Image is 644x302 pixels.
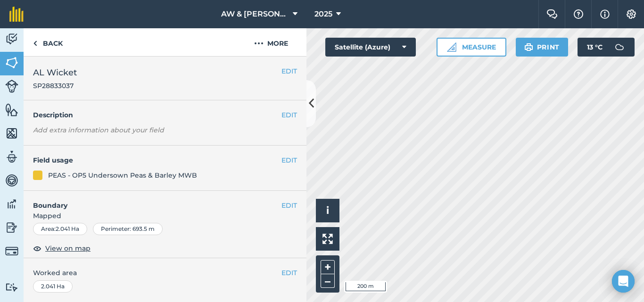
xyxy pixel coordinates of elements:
[5,245,18,258] img: svg+xml;base64,PD94bWwgdmVyc2lvbj0iMS4wIiBlbmNvZGluZz0idXRmLTgiPz4KPCEtLSBHZW5lcmF0b3I6IEFkb2JlIE...
[33,126,164,134] em: Add extra information about your field
[33,243,91,254] button: View on map
[5,32,18,46] img: svg+xml;base64,PD94bWwgdmVyc2lvbj0iMS4wIiBlbmNvZGluZz0idXRmLTgiPz4KPCEtLSBHZW5lcmF0b3I6IEFkb2JlIE...
[281,200,297,211] button: EDIT
[5,103,18,117] img: svg+xml;base64,PHN2ZyB4bWxucz0iaHR0cDovL3d3dy53My5vcmcvMjAwMC9zdmciIHdpZHRoPSI1NiIgaGVpZ2h0PSI2MC...
[316,199,339,222] button: i
[325,38,416,57] button: Satellite (Azure)
[321,274,335,288] button: –
[447,42,456,52] img: Ruler icon
[600,8,610,20] img: svg+xml;base64,PHN2ZyB4bWxucz0iaHR0cDovL3d3dy53My5vcmcvMjAwMC9zdmciIHdpZHRoPSIxNyIgaGVpZ2h0PSIxNy...
[33,280,73,293] div: 2.041 Ha
[33,81,77,90] span: SP28833037
[5,56,18,70] img: svg+xml;base64,PHN2ZyB4bWxucz0iaHR0cDovL3d3dy53My5vcmcvMjAwMC9zdmciIHdpZHRoPSI1NiIgaGVpZ2h0PSI2MC...
[314,8,332,20] span: 2025
[326,204,329,216] span: i
[33,268,297,278] span: Worked area
[33,66,77,79] span: AL Wicket
[281,66,297,76] button: EDIT
[221,8,289,20] span: AW & [PERSON_NAME] & Son
[33,110,297,120] h4: Description
[516,38,569,57] button: Print
[5,283,18,292] img: svg+xml;base64,PD94bWwgdmVyc2lvbj0iMS4wIiBlbmNvZGluZz0idXRmLTgiPz4KPCEtLSBHZW5lcmF0b3I6IEFkb2JlIE...
[236,28,306,56] button: More
[254,38,264,49] img: svg+xml;base64,PHN2ZyB4bWxucz0iaHR0cDovL3d3dy53My5vcmcvMjAwMC9zdmciIHdpZHRoPSIyMCIgaGVpZ2h0PSIyNC...
[321,260,335,274] button: +
[45,243,91,253] span: View on map
[48,170,197,180] div: PEAS - OP5 Undersown Peas & Barley MWB
[573,9,584,19] img: A question mark icon
[610,38,629,57] img: svg+xml;base64,PD94bWwgdmVyc2lvbj0iMS4wIiBlbmNvZGluZz0idXRmLTgiPz4KPCEtLSBHZW5lcmF0b3I6IEFkb2JlIE...
[5,197,18,211] img: svg+xml;base64,PD94bWwgdmVyc2lvbj0iMS4wIiBlbmNvZGluZz0idXRmLTgiPz4KPCEtLSBHZW5lcmF0b3I6IEFkb2JlIE...
[587,38,603,57] span: 13 ° C
[24,191,281,211] h4: Boundary
[33,243,41,254] img: svg+xml;base64,PHN2ZyB4bWxucz0iaHR0cDovL3d3dy53My5vcmcvMjAwMC9zdmciIHdpZHRoPSIxOCIgaGVpZ2h0PSIyNC...
[33,223,87,235] div: Area : 2.041 Ha
[9,7,24,22] img: fieldmargin Logo
[24,28,72,56] a: Back
[5,173,18,188] img: svg+xml;base64,PD94bWwgdmVyc2lvbj0iMS4wIiBlbmNvZGluZz0idXRmLTgiPz4KPCEtLSBHZW5lcmF0b3I6IEFkb2JlIE...
[24,211,306,221] span: Mapped
[33,155,281,165] h4: Field usage
[5,220,18,235] img: svg+xml;base64,PD94bWwgdmVyc2lvbj0iMS4wIiBlbmNvZGluZz0idXRmLTgiPz4KPCEtLSBHZW5lcmF0b3I6IEFkb2JlIE...
[322,234,333,244] img: Four arrows, one pointing top left, one top right, one bottom right and the last bottom left
[281,110,297,120] button: EDIT
[93,223,163,235] div: Perimeter : 693.5 m
[546,9,558,19] img: Two speech bubbles overlapping with the left bubble in the forefront
[5,150,18,164] img: svg+xml;base64,PD94bWwgdmVyc2lvbj0iMS4wIiBlbmNvZGluZz0idXRmLTgiPz4KPCEtLSBHZW5lcmF0b3I6IEFkb2JlIE...
[612,270,635,293] div: Open Intercom Messenger
[281,155,297,165] button: EDIT
[437,38,506,57] button: Measure
[626,9,637,19] img: A cog icon
[5,80,18,93] img: svg+xml;base64,PD94bWwgdmVyc2lvbj0iMS4wIiBlbmNvZGluZz0idXRmLTgiPz4KPCEtLSBHZW5lcmF0b3I6IEFkb2JlIE...
[281,268,297,278] button: EDIT
[524,41,533,53] img: svg+xml;base64,PHN2ZyB4bWxucz0iaHR0cDovL3d3dy53My5vcmcvMjAwMC9zdmciIHdpZHRoPSIxOSIgaGVpZ2h0PSIyNC...
[33,38,37,49] img: svg+xml;base64,PHN2ZyB4bWxucz0iaHR0cDovL3d3dy53My5vcmcvMjAwMC9zdmciIHdpZHRoPSI5IiBoZWlnaHQ9IjI0Ii...
[5,126,18,140] img: svg+xml;base64,PHN2ZyB4bWxucz0iaHR0cDovL3d3dy53My5vcmcvMjAwMC9zdmciIHdpZHRoPSI1NiIgaGVpZ2h0PSI2MC...
[578,38,635,57] button: 13 °C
